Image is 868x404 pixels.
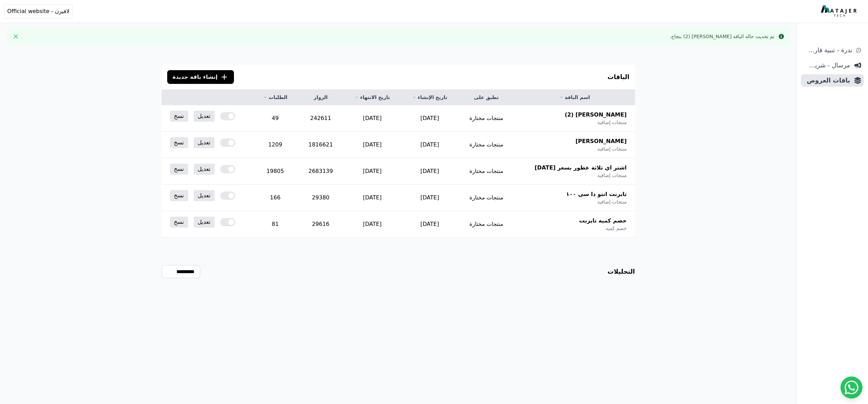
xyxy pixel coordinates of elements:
td: 166 [253,185,298,211]
img: MatajerTech Logo [821,5,858,18]
h3: الباقات [608,72,630,82]
td: 1816621 [298,132,344,158]
td: [DATE] [401,211,459,238]
td: [DATE] [343,211,401,238]
span: ندرة - تنبية قارب علي النفاذ [804,45,852,55]
span: خصم كمية [606,225,626,232]
a: نسخ [170,164,188,175]
td: [DATE] [401,132,459,158]
td: منتجات مختارة [458,105,514,132]
span: لافيرن - Official website [7,7,69,15]
a: تعديل [194,190,215,201]
td: منتجات مختارة [458,211,514,238]
span: اشتر اي ثلاثة عطور بسعر [DATE] [535,164,627,172]
a: تاريخ الإنشاء [409,94,450,101]
div: تم تحديث حالة الباقة [PERSON_NAME] (2) بنجاح. [670,33,774,40]
span: منتجات إضافية [597,145,626,152]
a: نسخ [170,217,188,228]
a: نسخ [170,137,188,148]
a: الطلبات [261,94,290,101]
span: إنشاء باقة جديدة [173,73,218,81]
span: تايرنت انتو ذا سي ١٠٠ [566,190,626,198]
td: 49 [253,105,298,132]
a: اسم الباقة [523,94,627,101]
td: منتجات مختارة [458,158,514,185]
td: [DATE] [343,185,401,211]
span: [PERSON_NAME] [576,137,627,145]
h3: التحليلات [608,267,635,276]
td: [DATE] [401,105,459,132]
a: تاريخ الانتهاء [352,94,393,101]
td: [DATE] [401,185,459,211]
button: لافيرن - Official website [4,4,73,19]
td: 242611 [298,105,344,132]
td: منتجات مختارة [458,132,514,158]
td: 19805 [253,158,298,185]
td: [DATE] [343,158,401,185]
td: [DATE] [401,158,459,185]
td: [DATE] [343,132,401,158]
span: منتجات إضافية [597,198,626,205]
span: [PERSON_NAME] (2) [565,111,626,119]
a: نسخ [170,190,188,201]
span: باقات العروض [804,76,850,85]
a: تعديل [194,217,215,228]
th: الزوار [298,90,344,105]
button: Close [10,31,21,42]
a: نسخ [170,111,188,122]
td: [DATE] [343,105,401,132]
a: تعديل [194,111,215,122]
td: 29380 [298,185,344,211]
td: منتجات مختارة [458,185,514,211]
a: تعديل [194,164,215,175]
td: 1209 [253,132,298,158]
span: مرسال - شريط دعاية [804,61,850,70]
td: 2683139 [298,158,344,185]
span: خصم كميه تايرنت [579,217,626,225]
button: إنشاء باقة جديدة [167,70,234,84]
td: 81 [253,211,298,238]
td: 29616 [298,211,344,238]
th: تطبق على [458,90,514,105]
a: تعديل [194,137,215,148]
span: منتجات إضافية [597,119,626,126]
span: منتجات إضافية [597,172,626,179]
